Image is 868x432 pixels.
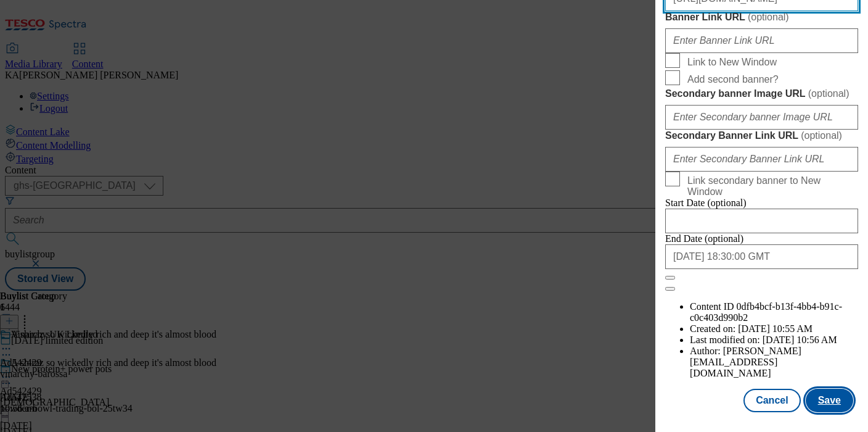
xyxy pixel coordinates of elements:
[690,301,842,323] span: 0dfb4bcf-b13f-4bb4-b91c-c0c403d990b2
[665,88,858,100] label: Secondary banner Image URL
[665,197,747,208] span: Start Date (optional)
[665,28,858,53] input: Enter Banner Link URL
[690,334,858,346] li: Last modified on:
[808,88,850,99] span: ( optional )
[687,57,777,68] span: Link to New Window
[801,130,842,141] span: ( optional )
[690,346,801,378] span: [PERSON_NAME][EMAIL_ADDRESS][DOMAIN_NAME]
[806,389,853,412] button: Save
[665,233,743,244] span: End Date (optional)
[690,346,858,379] li: Author:
[748,12,789,22] span: ( optional )
[665,130,858,142] label: Secondary Banner Link URL
[687,175,853,197] span: Link secondary banner to New Window
[687,74,779,85] span: Add second banner?
[763,334,837,345] span: [DATE] 10:56 AM
[665,276,675,280] button: Close
[665,147,858,172] input: Enter Secondary Banner Link URL
[665,209,858,233] input: Enter Date
[690,323,858,334] li: Created on:
[738,323,813,334] span: [DATE] 10:55 AM
[665,244,858,269] input: Enter Date
[665,105,858,130] input: Enter Secondary banner Image URL
[690,301,858,323] li: Content ID
[743,389,800,412] button: Cancel
[665,11,858,23] label: Banner Link URL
